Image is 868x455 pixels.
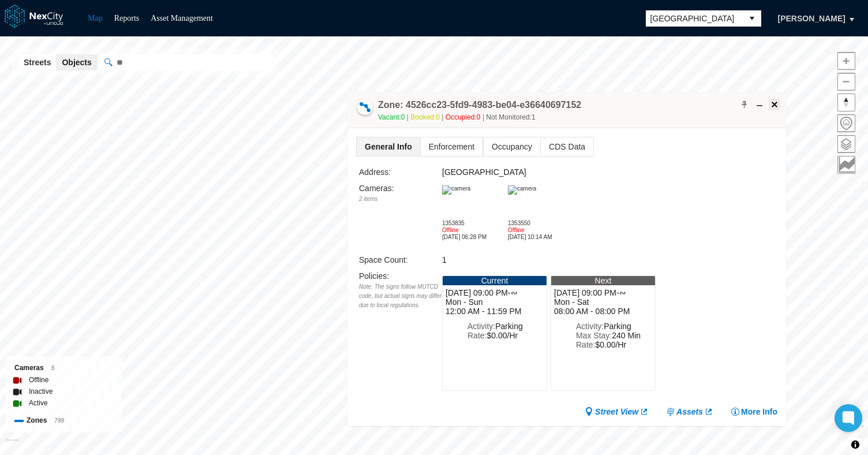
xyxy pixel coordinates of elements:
button: Reset bearing to north [837,94,855,111]
button: Zoom in [837,52,855,70]
span: 12:00 AM - 11:59 PM [446,307,544,316]
span: Zoom out [838,73,855,90]
span: Occupied: 0 [446,113,487,121]
span: More Info [741,406,777,417]
div: Note: The signs follow MUTCD code, but actual signs may differ due to local regulations. [359,282,442,310]
label: Space Count: [359,255,408,264]
span: Max Stay: [576,331,612,340]
button: Layers management [837,135,855,153]
span: Zoom in [838,53,855,69]
span: Vacant: 0 [378,113,410,121]
span: Parking [495,322,522,331]
span: $0.00/Hr [595,340,626,349]
span: Rate: [467,331,487,340]
button: Streets [18,54,57,70]
span: Offline [508,227,525,233]
span: 799 [54,417,64,424]
a: Mapbox homepage [5,438,18,452]
label: Address: [359,167,391,177]
span: [PERSON_NAME] [778,13,845,24]
span: Streets [24,57,51,68]
img: camera [442,185,470,195]
span: 5 [51,365,55,371]
div: Cameras [14,362,113,374]
button: More Info [731,406,777,417]
span: [DATE] 09:00 PM - ∾ [446,288,544,297]
div: Zones [14,415,113,427]
label: Active [29,397,48,409]
a: Assets [666,406,713,417]
span: General Info [357,137,420,156]
div: 1 [442,253,652,266]
span: [GEOGRAPHIC_DATA] [650,13,738,24]
a: Map [88,14,103,23]
h4: Double-click to make header text selectable [378,99,581,111]
span: Mon - Sat [554,297,652,307]
button: Home [837,114,855,132]
span: Enforcement [421,137,482,156]
a: Street View [585,406,649,417]
span: Objects [62,57,91,68]
span: Not Monitored: 1 [486,113,535,121]
span: Offline [442,227,459,233]
div: Double-click to make header text selectable [378,99,581,123]
span: Street View [595,406,638,417]
span: Reset bearing to north [838,94,855,111]
div: 1353835 [442,220,500,227]
span: 240 Min [612,331,641,340]
span: Parking [604,322,631,331]
div: [DATE] 06:28 PM [442,234,500,241]
label: Inactive [29,386,53,397]
button: Zoom out [837,73,855,91]
span: Activity: [576,322,604,331]
span: Mon - Sun [446,297,544,307]
span: Occupancy [484,137,540,156]
div: Next [551,276,655,285]
span: $0.00/Hr [487,331,518,340]
label: Policies : [359,271,389,281]
span: CDS Data [541,137,593,156]
label: Offline [29,374,48,386]
span: [DATE] 09:00 PM - ∾ [554,288,652,297]
span: Booked: 0 [410,113,446,121]
span: Toggle attribution [852,438,859,451]
div: [GEOGRAPHIC_DATA] [442,166,652,178]
label: Cameras : [359,184,394,193]
button: Objects [56,54,97,70]
a: Reports [114,14,140,23]
div: 2 items [359,195,442,204]
button: select [743,10,761,27]
a: Asset Management [151,14,213,23]
button: Toggle attribution [848,438,862,452]
button: [PERSON_NAME] [766,9,858,28]
span: Assets [676,406,703,417]
span: 08:00 AM - 08:00 PM [554,307,652,316]
button: Key metrics [837,156,855,174]
span: Rate: [576,340,595,349]
span: Activity: [467,322,495,331]
div: 1353550 [508,220,566,227]
div: [DATE] 10:14 AM [508,234,566,241]
div: Current [443,276,547,285]
img: camera [508,185,536,195]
